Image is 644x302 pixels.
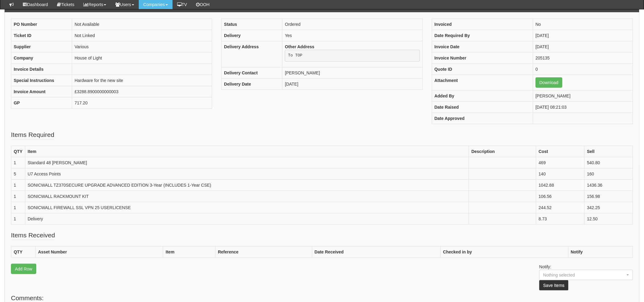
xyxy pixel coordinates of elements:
b: Other Address [285,44,314,49]
td: [DATE] [282,79,422,90]
td: Various [72,41,212,52]
th: Description [469,146,536,157]
th: Invoice Number [432,52,533,63]
th: Invoiced [432,19,533,30]
th: Asset Number [36,246,163,257]
td: 205135 [533,52,633,63]
td: 717.20 [72,97,212,108]
td: 1 [11,202,25,213]
pre: To TOP [285,50,420,62]
td: 106.56 [536,191,585,202]
td: [PERSON_NAME] [282,67,422,79]
td: No [533,19,633,30]
td: 8.73 [536,213,585,224]
td: 160 [585,168,633,179]
td: 1 [11,191,25,202]
td: 0 [533,63,633,75]
th: QTY [11,146,25,157]
th: Delivery [222,30,282,41]
td: [DATE] [533,41,633,52]
th: Delivery Date [222,79,282,90]
td: 12.50 [585,213,633,224]
th: Reference [215,246,312,257]
th: Special Instructions [11,75,72,86]
th: Notify [568,246,633,257]
td: Not Linked [72,30,212,41]
th: Checked in by [441,246,568,257]
div: Nothing selected [543,272,618,278]
th: Date Received [312,246,440,257]
td: [DATE] [533,30,633,41]
legend: Items Required [11,130,54,140]
th: Status [222,19,282,30]
td: SONICWALL TZ370SECURE UPGRADE ADVANCED EDITION 3-Year (INCLUDES 1-Year CSE) [25,179,469,191]
td: Standard 48 [PERSON_NAME] [25,157,469,168]
td: 1042.88 [536,179,585,191]
th: Item [163,246,215,257]
th: Added By [432,90,533,101]
td: 140 [536,168,585,179]
td: Yes [282,30,422,41]
th: Sell [585,146,633,157]
th: GP [11,97,72,108]
legend: Items Received [11,231,55,240]
td: 5 [11,168,25,179]
td: 1 [11,179,25,191]
p: Notify: [539,264,633,290]
td: U7 Access Points [25,168,469,179]
th: Invoice Amount [11,86,72,97]
th: Delivery Address [222,41,282,67]
a: Add Row [11,264,36,274]
td: Hardware for the new site [72,75,212,86]
th: Invoice Date [432,41,533,52]
td: 1 [11,157,25,168]
th: Item [25,146,469,157]
td: House of Light [72,52,212,63]
th: Supplier [11,41,72,52]
td: [DATE] 08:21:03 [533,101,633,113]
th: Cost [536,146,585,157]
th: PO Number [11,19,72,30]
a: Download [536,77,562,88]
td: 156.98 [585,191,633,202]
th: Ticket ID [11,30,72,41]
td: Not Available [72,19,212,30]
td: £3288.8900000000003 [72,86,212,97]
th: Date Raised [432,101,533,113]
th: Attachment [432,75,533,90]
td: Ordered [282,19,422,30]
td: 540.80 [585,157,633,168]
th: Date Approved [432,113,533,124]
th: Company [11,52,72,63]
th: QTY [11,246,36,257]
button: Save Items [539,280,569,290]
td: 1436.36 [585,179,633,191]
th: Date Required By [432,30,533,41]
th: Delivery Contact [222,67,282,79]
td: [PERSON_NAME] [533,90,633,101]
th: Invoice Details [11,63,72,75]
td: SONICWALL FIREWALL SSL VPN 25 USERLICENSE [25,202,469,213]
td: 342.25 [585,202,633,213]
td: 1 [11,213,25,224]
td: 244.52 [536,202,585,213]
td: SONICWALL RACKMOUNT KIT [25,191,469,202]
th: Quote ID [432,63,533,75]
td: Delivery [25,213,469,224]
button: Nothing selected [539,270,633,280]
td: 469 [536,157,585,168]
